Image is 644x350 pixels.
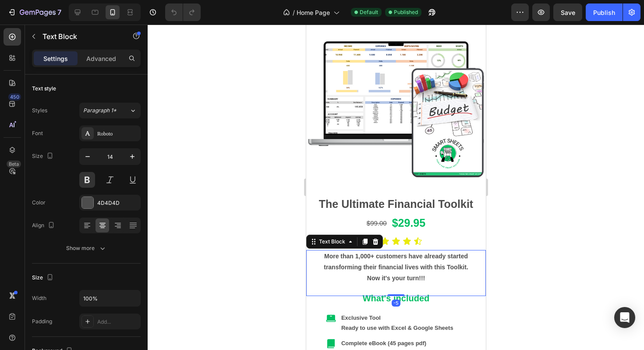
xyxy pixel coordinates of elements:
[8,93,21,100] div: 450
[32,150,55,162] div: Size
[42,31,117,42] p: Text Block
[165,4,201,21] div: Undo/Redo
[32,199,46,207] div: Color
[32,107,47,114] div: Styles
[32,220,57,232] div: Align
[66,244,107,253] div: Show more
[593,8,615,17] div: Publish
[586,4,623,21] button: Publish
[80,290,140,306] input: Auto
[360,8,378,16] span: Default
[561,9,575,16] span: Save
[293,8,295,17] span: /
[86,54,116,63] p: Advanced
[35,324,159,334] p: Learn the best proven methods step-by-step
[43,54,68,63] p: Settings
[553,4,582,21] button: Save
[32,318,52,325] div: Padding
[7,161,21,168] div: Beta
[394,8,418,16] span: Published
[79,103,141,118] button: Paragraph 1*
[297,8,330,17] span: Home Page
[32,240,141,256] button: Show more
[97,318,138,326] div: Add...
[614,307,635,328] div: Open Intercom Messenger
[97,130,138,138] div: Roboto
[4,4,65,21] button: 7
[32,129,43,137] div: Font
[57,7,61,18] p: 7
[32,294,46,302] div: Width
[97,199,138,207] div: 4D4D4D
[32,85,56,93] div: Text style
[32,272,55,284] div: Size
[306,25,486,350] iframe: Design area
[83,107,117,114] span: Paragraph 1*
